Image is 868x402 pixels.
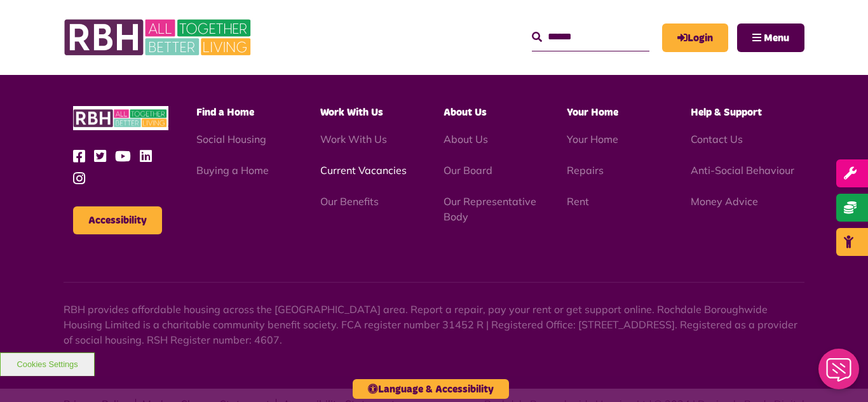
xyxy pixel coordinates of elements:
[64,302,804,347] p: RBH provides affordable housing across the [GEOGRAPHIC_DATA] area. Report a repair, pay your rent...
[320,133,387,145] a: Work With Us
[691,164,794,177] a: Anti-Social Behaviour
[196,164,269,177] a: Buying a Home
[64,13,254,62] img: RBH
[811,345,868,402] iframe: Netcall Web Assistant for live chat
[764,33,789,43] span: Menu
[444,164,492,177] a: Our Board
[691,195,758,208] a: Money Advice
[444,107,487,117] span: About Us
[737,23,804,52] button: Navigation
[691,133,743,145] a: Contact Us
[196,107,254,117] span: Find a Home
[567,133,618,145] a: Your Home
[73,206,162,234] button: Accessibility
[73,106,168,131] img: RBH
[662,23,728,52] a: MyRBH
[196,133,266,145] a: Social Housing - open in a new tab
[532,23,649,51] input: Search
[567,107,618,117] span: Your Home
[444,133,488,145] a: About Us
[320,164,407,177] a: Current Vacancies
[567,195,589,208] a: Rent
[567,164,604,177] a: Repairs
[320,107,383,117] span: Work With Us
[353,379,509,399] button: Language & Accessibility
[320,195,379,208] a: Our Benefits
[444,195,536,223] a: Our Representative Body
[691,107,762,117] span: Help & Support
